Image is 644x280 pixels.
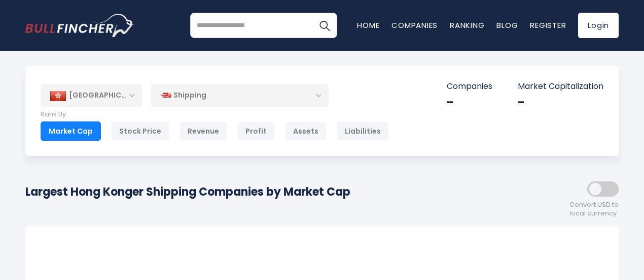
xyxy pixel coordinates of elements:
[25,14,134,37] a: Go to homepage
[25,14,134,37] img: bullfincher logo
[237,121,275,141] div: Profit
[337,121,389,141] div: Liabilities
[496,20,518,30] a: Blog
[25,183,350,200] h1: Largest Hong Konger Shipping Companies by Market Cap
[285,121,327,141] div: Assets
[530,20,566,30] a: Register
[518,81,603,92] p: Market Capitalization
[518,95,603,110] div: -
[41,84,142,107] div: [GEOGRAPHIC_DATA]
[312,13,337,38] button: Search
[41,121,101,141] div: Market Cap
[180,121,227,141] div: Revenue
[578,13,619,38] a: Login
[151,84,329,107] div: Shipping
[391,20,438,30] a: Companies
[447,81,492,92] p: Companies
[357,20,379,30] a: Home
[111,121,169,141] div: Stock Price
[569,201,619,218] span: Convert USD to local currency
[450,20,484,30] a: Ranking
[447,95,492,110] div: -
[41,110,389,119] p: Rank By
